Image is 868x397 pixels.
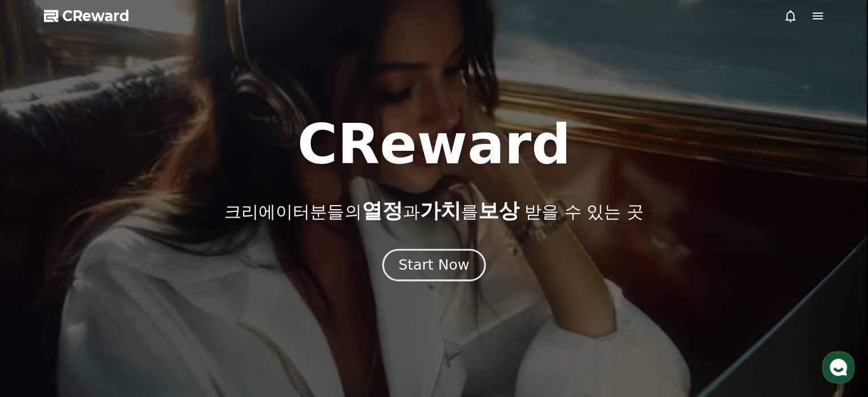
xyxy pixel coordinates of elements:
a: 홈 [3,302,75,331]
a: Start Now [385,261,483,272]
a: 설정 [147,302,219,331]
span: CReward [62,7,130,25]
button: Start Now [382,248,486,281]
h1: CReward [297,117,571,172]
span: 설정 [176,319,190,328]
span: 대화 [104,320,118,329]
div: Start Now [398,255,469,275]
a: CReward [44,7,130,25]
span: 열정 [361,199,402,222]
p: 크리에이터분들의 과 를 받을 수 있는 곳 [224,199,643,222]
a: 대화 [75,302,147,331]
span: 홈 [36,319,43,328]
span: 가치 [419,199,461,222]
span: 보상 [478,199,519,222]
